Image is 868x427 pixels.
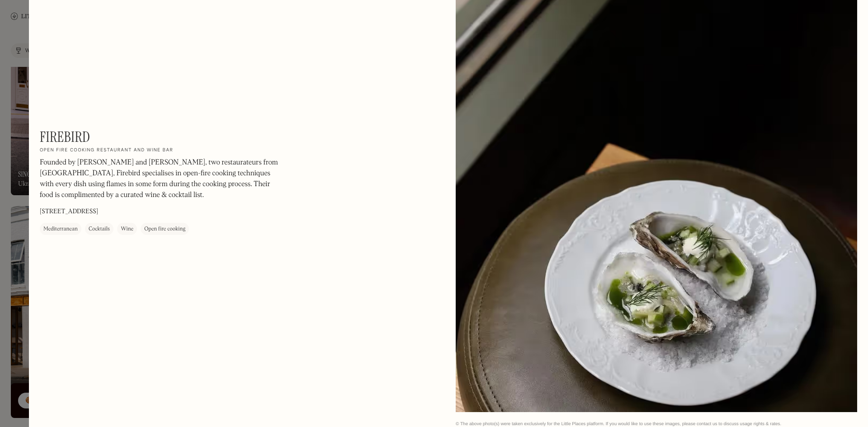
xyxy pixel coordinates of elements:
div: Open fire cooking [144,225,185,234]
p: Founded by [PERSON_NAME] and [PERSON_NAME], two restaurateurs from [GEOGRAPHIC_DATA], Firebird sp... [40,157,284,201]
div: Mediterranean [43,225,78,234]
div: Wine [121,225,133,234]
div: © The above photo(s) were taken exclusively for the Little Places platform. If you would like to ... [456,421,857,427]
p: [STREET_ADDRESS] [40,207,98,216]
h2: Open fire cooking restaurant and wine bar [40,147,173,154]
h1: Firebird [40,128,90,145]
div: Cocktails [89,225,110,234]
